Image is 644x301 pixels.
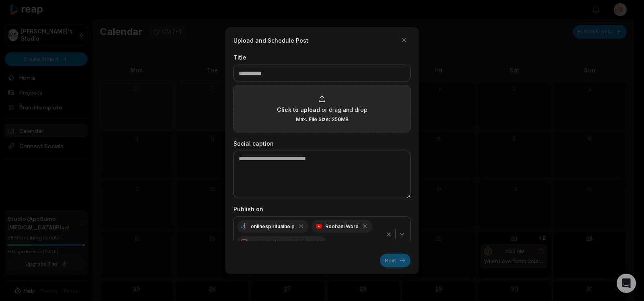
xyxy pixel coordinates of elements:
[322,105,367,114] span: or drag and drop
[277,105,320,114] span: Click to upload
[233,53,411,62] label: Title
[233,205,411,213] label: Publish on
[233,216,411,253] button: onlinespiritualhelpRoohani Wordroohanionlinespiritualhelp
[233,139,411,148] label: Social caption
[233,36,308,44] h2: Upload and Schedule Post
[296,116,349,123] span: Max. File Size: 250MB
[237,236,326,249] div: roohanionlinespiritualhelp
[237,220,308,233] div: onlinespiritualhelp
[312,220,372,233] div: Roohani Word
